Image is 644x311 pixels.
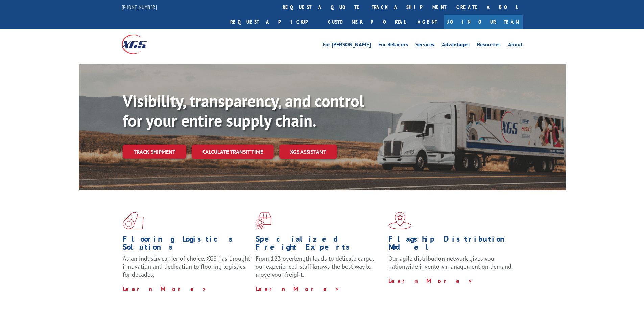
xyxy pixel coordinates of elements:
img: xgs-icon-flagship-distribution-model-red [388,212,412,229]
a: Learn More > [388,277,473,285]
a: Resources [477,42,501,49]
a: About [508,42,523,49]
h1: Flagship Distribution Model [388,235,516,254]
a: For [PERSON_NAME] [323,42,371,49]
a: XGS ASSISTANT [279,145,337,159]
span: As an industry carrier of choice, XGS has brought innovation and dedication to flooring logistics... [123,254,250,279]
a: Learn More > [123,285,207,293]
a: Join Our Team [444,15,523,29]
a: Services [415,42,434,49]
span: Our agile distribution network gives you nationwide inventory management on demand. [388,254,513,270]
a: Request a pickup [225,15,323,29]
img: xgs-icon-focused-on-flooring-red [256,212,271,229]
a: For Retailers [378,42,408,49]
h1: Flooring Logistics Solutions [123,235,251,254]
a: Customer Portal [323,15,411,29]
a: Advantages [442,42,470,49]
a: Track shipment [123,145,186,159]
h1: Specialized Freight Experts [256,235,383,254]
b: Visibility, transparency, and control for your entire supply chain. [123,90,364,131]
a: Agent [411,15,444,29]
a: [PHONE_NUMBER] [122,4,157,10]
a: Calculate transit time [192,145,274,159]
p: From 123 overlength loads to delicate cargo, our experienced staff knows the best way to move you... [256,254,383,285]
img: xgs-icon-total-supply-chain-intelligence-red [123,212,144,229]
a: Learn More > [256,285,340,293]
